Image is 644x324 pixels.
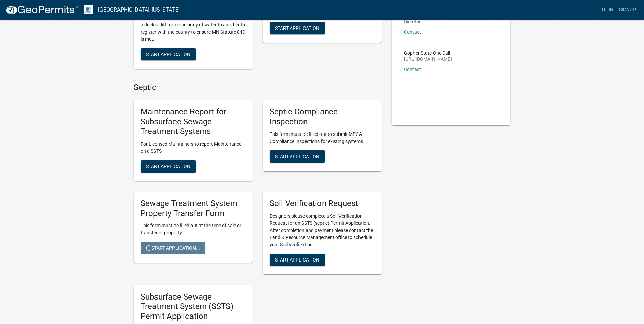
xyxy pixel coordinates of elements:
[275,154,319,159] span: Start Application
[596,3,616,16] a: Login
[270,131,375,145] p: This form must be filled out to submit MPCA Compliance Inspections for existing systems
[616,3,639,16] a: Signup
[141,292,246,321] h5: Subsurface Sewage Treatment System (SSTS) Permit Application
[134,83,382,92] h4: Septic
[270,107,375,127] h5: Septic Compliance Inspection
[98,4,180,16] a: [GEOGRAPHIC_DATA], [US_STATE]
[141,199,246,218] h5: Sewage Treatment System Property Transfer Form
[270,213,375,248] p: Designers please complete a Soil Verification Request for an SSTS (septic) Permit Application. Af...
[270,150,325,163] button: Start Application
[146,51,190,57] span: Start Application
[141,107,246,136] h5: Maintenance Report for Subsurface Sewage Treatment Systems
[141,48,196,60] button: Start Application
[404,19,440,24] p: Director
[270,199,375,209] h5: Soil Verification Request
[141,141,246,155] p: For Licensed Maintainers to report Maintenance on a SSTS
[141,242,205,254] button: Start Application...
[275,25,319,31] span: Start Application
[270,254,325,266] button: Start Application
[404,51,452,55] p: Gopher State One Call
[84,5,93,14] img: Otter Tail County, Minnesota
[275,257,319,262] span: Start Application
[141,160,196,173] button: Start Application
[146,245,200,251] span: Start Application...
[146,163,190,169] span: Start Application
[141,222,246,236] p: This form must be filled out at the time of sale or transfer of property
[404,67,421,72] a: Contact
[404,57,452,61] p: [URL][DOMAIN_NAME]
[404,29,421,35] a: Contact
[270,22,325,34] button: Start Application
